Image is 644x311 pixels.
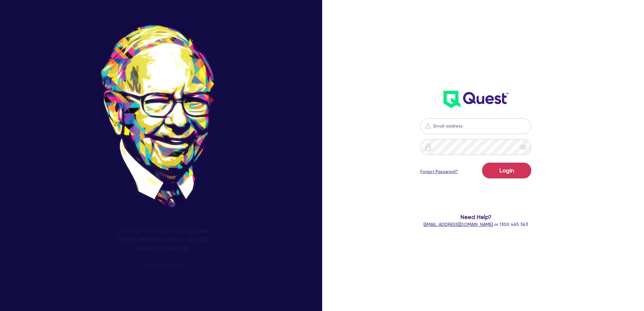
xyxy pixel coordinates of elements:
span: eye [520,144,526,150]
img: wH2k97JdezQIQAAAABJRU5ErkJggg== [443,91,508,108]
a: [EMAIL_ADDRESS][DOMAIN_NAME] [424,222,493,227]
img: icon-password [424,143,432,151]
img: icon-password [424,122,432,130]
input: Email address [420,118,531,134]
a: Forgot Password? [420,168,458,175]
span: or 1300 465 363 [424,222,528,227]
span: Need Help? [389,213,563,221]
span: - [PERSON_NAME] [143,263,183,268]
button: Login [482,163,531,178]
